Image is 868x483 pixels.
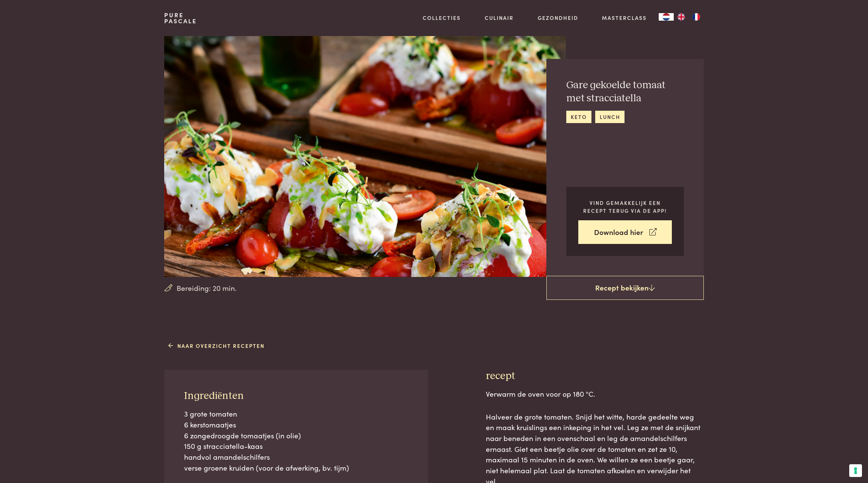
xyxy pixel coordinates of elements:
span: verse groene kruiden (voor de afwerking, bv. tijm) [184,462,349,472]
a: EN [674,13,689,21]
aside: Language selected: Nederlands [659,13,704,21]
a: Culinair [485,14,514,22]
img: Gare gekoelde tomaat met stracciatella [164,36,566,277]
a: PurePascale [164,12,197,24]
span: 6 kerstomaatjes [184,419,236,429]
span: 6 zongedroogde tomaatjes (in olie) [184,430,301,440]
a: Recept bekijken [546,276,704,300]
span: 3 grote tomaten [184,408,237,418]
span: 150 g stracciatella-kaas [184,441,263,451]
a: keto [566,111,591,123]
h3: recept [486,370,704,383]
div: Language [659,13,674,21]
a: NL [659,13,674,21]
span: Bereiding: 20 min. [177,283,237,293]
span: handvol amandelschilfers [184,451,270,462]
span: Ingrediënten [184,391,244,401]
a: FR [689,13,704,21]
a: Gezondheid [538,14,578,22]
button: Uw voorkeuren voor toestemming voor trackingtechnologieën [849,464,862,477]
a: Download hier [578,220,672,244]
a: Masterclass [602,14,647,22]
a: Naar overzicht recepten [168,342,265,350]
span: Verwarm de oven voor op 180 °C. [486,388,595,399]
ul: Language list [674,13,704,21]
a: Collecties [423,14,461,22]
h2: Gare gekoelde tomaat met stracciatella [566,79,684,105]
a: lunch [595,111,625,123]
p: Vind gemakkelijk een recept terug via de app! [578,199,672,214]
